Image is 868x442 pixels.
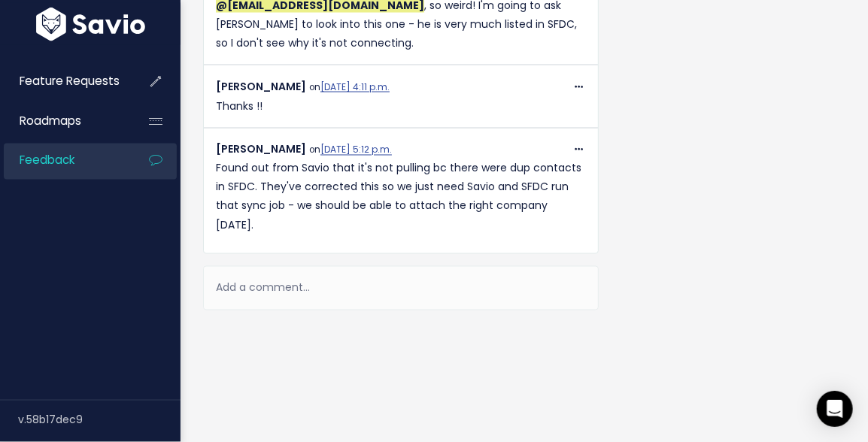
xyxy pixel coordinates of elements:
span: [PERSON_NAME] [216,79,306,94]
a: [DATE] 5:12 p.m. [320,144,392,156]
a: Feedback [4,144,125,178]
p: Thanks !! [216,97,586,116]
span: on [309,81,390,93]
a: [DATE] 4:11 p.m. [320,81,390,93]
a: Roadmaps [4,104,125,138]
div: Add a comment... [203,266,599,310]
span: Roadmaps [20,113,81,129]
span: Feedback [20,153,74,168]
span: [PERSON_NAME] [216,142,306,157]
div: Open Intercom Messenger [817,391,853,427]
a: Feature Requests [4,64,125,98]
img: logo-white.9d6f32f41409.svg [32,8,149,41]
span: on [309,144,392,156]
span: Feature Requests [20,73,120,89]
div: v.58b17dec9 [18,401,181,440]
p: Found out from Savio that it's not pulling bc there were dup contacts in SFDC. They've corrected ... [216,159,586,235]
